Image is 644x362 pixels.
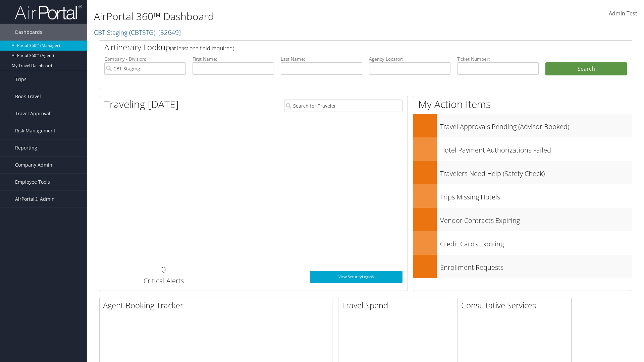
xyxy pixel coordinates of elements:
h2: Agent Booking Tracker [103,300,332,311]
h2: Airtinerary Lookup [104,42,583,53]
h3: Travel Approvals Pending (Advisor Booked) [440,119,632,131]
label: Last Name: [281,56,362,62]
h2: Consultative Services [461,300,571,311]
label: Ticket Number: [457,56,539,62]
a: View SecurityLogic® [310,271,402,283]
span: AirPortal® Admin [15,191,55,207]
h2: 0 [104,264,223,275]
span: Employee Tools [15,174,50,190]
label: Company - Division: [104,56,186,62]
span: Dashboards [15,24,42,41]
span: Trips [15,71,26,88]
h3: Trips Missing Hotels [440,189,632,202]
span: Company Admin [15,157,52,173]
h3: Credit Cards Expiring [440,236,632,249]
a: Trips Missing Hotels [413,184,632,208]
a: Vendor Contracts Expiring [413,208,632,231]
span: Book Travel [15,88,41,105]
label: First Name: [193,56,274,62]
span: ( CBTSTG ) [129,28,155,37]
span: Travel Approval [15,105,50,122]
h1: AirPortal 360™ Dashboard [94,9,456,23]
a: Hotel Payment Authorizations Failed [413,137,632,161]
a: Admin Test [609,3,637,24]
a: Travel Approvals Pending (Advisor Booked) [413,114,632,137]
input: Search for Traveler [284,100,402,112]
a: Travelers Need Help (Safety Check) [413,161,632,184]
h3: Travelers Need Help (Safety Check) [440,166,632,178]
a: CBT Staging [94,28,181,37]
label: Agency Locator: [369,56,450,62]
span: Risk Management [15,122,55,139]
a: Credit Cards Expiring [413,231,632,255]
h3: Vendor Contracts Expiring [440,213,632,225]
img: airportal-logo.png [15,4,82,20]
span: Admin Test [609,10,637,17]
button: Search [545,62,627,76]
span: Reporting [15,139,37,156]
span: , [ 32649 ] [155,28,181,37]
h1: Traveling [DATE] [104,97,179,111]
h3: Critical Alerts [104,276,223,286]
a: Enrollment Requests [413,255,632,278]
h3: Enrollment Requests [440,259,632,272]
span: (at least one field required) [170,45,234,52]
h2: Travel Spend [342,300,452,311]
h1: My Action Items [413,97,632,111]
h3: Hotel Payment Authorizations Failed [440,142,632,155]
